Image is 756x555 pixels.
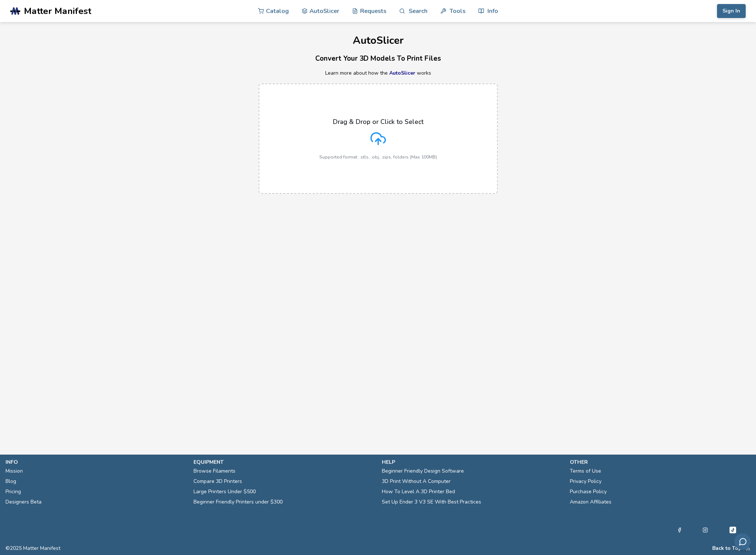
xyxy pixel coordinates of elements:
[319,154,437,160] p: Supported format: .stls, .obj, .zips, folders (Max 100MB)
[194,466,235,476] a: Browse Filaments
[6,545,60,551] span: © 2025 Matter Manifest
[6,497,42,507] a: Designers Beta
[745,545,750,551] a: RSS Feed
[382,497,481,507] a: Set Up Ender 3 V3 SE With Best Practices
[570,476,601,487] a: Privacy Policy
[712,545,742,551] button: Back to Top
[6,476,16,487] a: Blog
[6,458,186,466] p: info
[382,466,464,476] a: Beginner Friendly Design Software
[194,497,283,507] a: Beginner Friendly Printers under $300
[703,526,708,534] a: Instagram
[6,487,21,497] a: Pricing
[6,466,23,476] a: Mission
[382,476,451,487] a: 3D Print Without A Computer
[570,487,607,497] a: Purchase Policy
[570,466,601,476] a: Terms of Use
[728,526,737,534] a: Tiktok
[389,70,415,77] a: AutoSlicer
[717,4,746,18] button: Sign In
[194,487,256,497] a: Large Printers Under $500
[194,458,374,466] p: equipment
[382,458,562,466] p: help
[570,497,611,507] a: Amazon Affiliates
[677,526,682,534] a: Facebook
[570,458,750,466] p: other
[194,476,242,487] a: Compare 3D Printers
[734,533,751,550] button: Send feedback via email
[333,118,423,125] p: Drag & Drop or Click to Select
[382,487,455,497] a: How To Level A 3D Printer Bed
[24,6,91,16] span: Matter Manifest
